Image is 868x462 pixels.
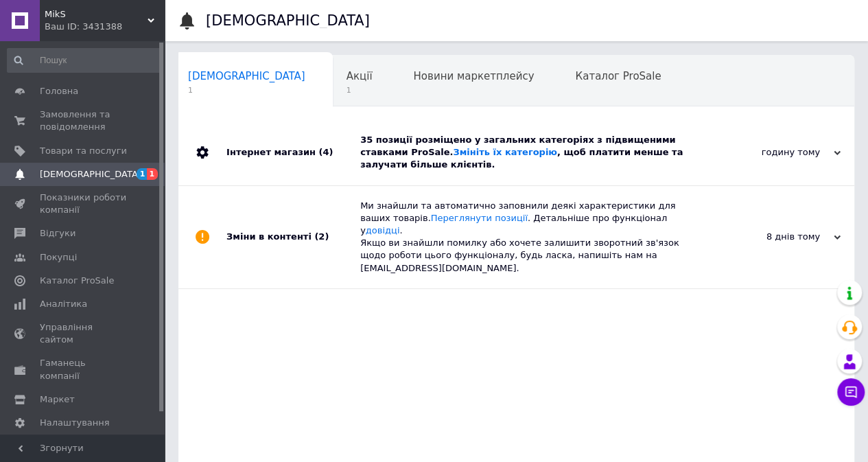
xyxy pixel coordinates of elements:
[226,186,360,288] div: Зміни в контенті
[40,227,75,240] span: Відгуки
[314,231,329,242] span: (2)
[347,70,373,82] span: Акції
[40,417,110,429] span: Налаштування
[40,145,127,157] span: Товари та послуги
[40,275,114,287] span: Каталог ProSale
[413,70,534,82] span: Новини маркетплейсу
[206,12,370,29] h1: [DEMOGRAPHIC_DATA]
[188,85,305,95] span: 1
[703,231,841,243] div: 8 днів тому
[431,213,528,223] a: Переглянути позиції
[366,225,400,235] a: довідці
[40,108,127,133] span: Замовлення та повідомлення
[40,85,78,97] span: Головна
[40,192,127,216] span: Показники роботи компанії
[7,48,162,73] input: Пошук
[40,393,75,406] span: Маркет
[40,298,87,310] span: Аналітика
[703,146,841,159] div: годину тому
[147,168,158,180] span: 1
[226,120,360,185] div: Інтернет магазин
[40,321,127,346] span: Управління сайтом
[837,378,865,406] button: Чат з покупцем
[45,21,165,33] div: Ваш ID: 3431388
[45,8,148,21] span: MikS
[40,251,77,264] span: Покупці
[575,70,661,82] span: Каталог ProSale
[188,70,305,82] span: [DEMOGRAPHIC_DATA]
[347,85,373,95] span: 1
[40,168,141,181] span: [DEMOGRAPHIC_DATA]
[360,200,703,275] div: Ми знайшли та автоматично заповнили деякі характеристики для ваших товарів. . Детальніше про функ...
[137,168,148,180] span: 1
[40,357,127,382] span: Гаманець компанії
[360,134,703,172] div: 35 позиції розміщено у загальних категоріях з підвищеними ставками ProSale. , щоб платити менше т...
[318,147,333,157] span: (4)
[453,147,556,157] a: Змініть їх категорію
